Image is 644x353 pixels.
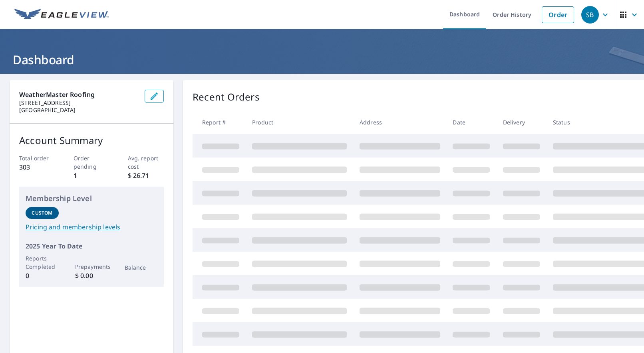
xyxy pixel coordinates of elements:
img: EV Logo [14,9,109,21]
p: Order pending [74,154,110,171]
h1: Dashboard [10,51,634,68]
th: Report # [193,110,246,134]
th: Address [353,110,447,134]
p: $ 0.00 [75,271,108,280]
p: Balance [125,263,158,272]
p: 1 [74,171,110,180]
p: Prepayments [75,262,108,271]
th: Product [246,110,353,134]
p: [GEOGRAPHIC_DATA] [19,106,138,114]
p: Avg. report cost [128,154,164,171]
p: Reports Completed [26,254,59,271]
a: Order [542,6,574,23]
p: 2025 Year To Date [26,241,157,251]
p: $ 26.71 [128,171,164,180]
th: Date [446,110,496,134]
a: Pricing and membership levels [26,222,157,232]
p: Membership Level [26,193,157,204]
p: Account Summary [19,133,164,148]
p: Custom [32,209,52,217]
p: 0 [26,271,59,280]
p: Recent Orders [193,90,260,104]
p: WeatherMaster Roofing [19,90,138,99]
p: 303 [19,162,56,172]
p: [STREET_ADDRESS] [19,99,138,106]
div: SB [581,6,599,24]
p: Total order [19,154,56,162]
th: Delivery [497,110,547,134]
